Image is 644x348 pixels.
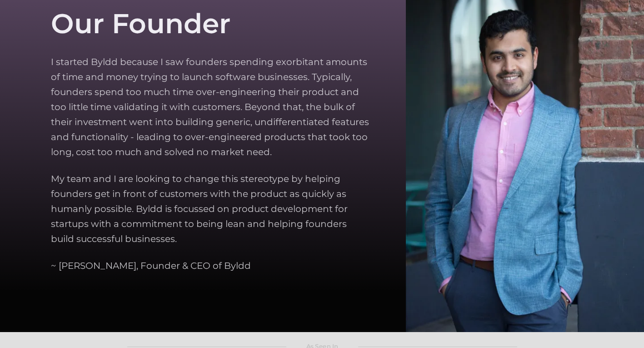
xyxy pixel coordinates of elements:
h4: As Seen In [306,346,338,347]
h2: Our Founder [51,8,230,39]
p: My team and I are looking to change this stereotype by helping founders get in front of customers... [51,171,369,247]
p: ~ [PERSON_NAME], Founder & CEO of Byldd [51,258,251,273]
p: I started Byldd because I saw founders spending exorbitant amounts of time and money trying to la... [51,55,369,160]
